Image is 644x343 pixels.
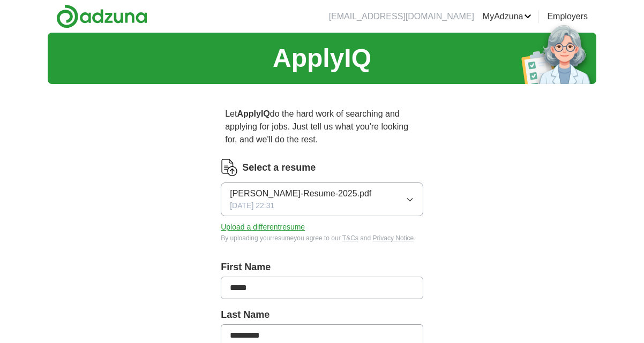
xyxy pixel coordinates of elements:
label: Last Name [221,308,423,322]
li: [EMAIL_ADDRESS][DOMAIN_NAME] [329,10,474,23]
img: CV Icon [221,159,238,176]
h1: ApplyIQ [273,39,371,78]
button: Upload a differentresume [221,222,305,233]
span: [PERSON_NAME]-Resume-2025.pdf [230,187,371,200]
span: [DATE] 22:31 [230,200,274,211]
p: Let do the hard work of searching and applying for jobs. Just tell us what you're looking for, an... [221,103,423,150]
div: By uploading your resume you agree to our and . [221,233,423,243]
a: Employers [547,10,588,23]
button: [PERSON_NAME]-Resume-2025.pdf[DATE] 22:31 [221,182,423,216]
strong: ApplyIQ [237,109,269,118]
label: First Name [221,260,423,275]
label: Select a resume [242,161,316,175]
a: T&Cs [342,234,358,242]
a: Privacy Notice [373,234,414,242]
a: MyAdzuna [483,10,532,23]
img: Adzuna logo [56,4,147,28]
